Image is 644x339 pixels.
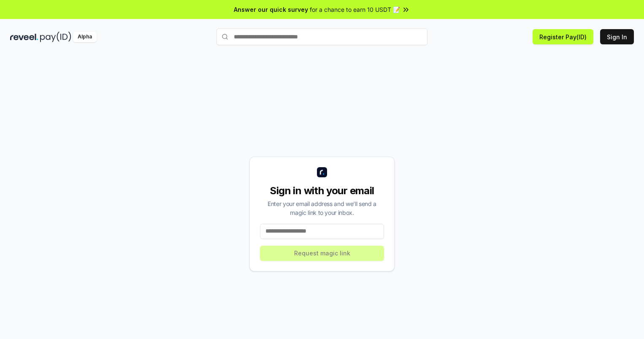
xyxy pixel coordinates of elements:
img: reveel_dark [10,32,38,42]
span: Answer our quick survey [234,5,308,14]
span: for a chance to earn 10 USDT 📝 [310,5,400,14]
button: Sign In [600,29,634,44]
div: Sign in with your email [260,184,384,198]
div: Alpha [73,32,97,42]
div: Enter your email address and we’ll send a magic link to your inbox. [260,199,384,217]
button: Register Pay(ID) [533,29,593,44]
img: pay_id [40,32,71,42]
img: logo_small [317,167,327,177]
